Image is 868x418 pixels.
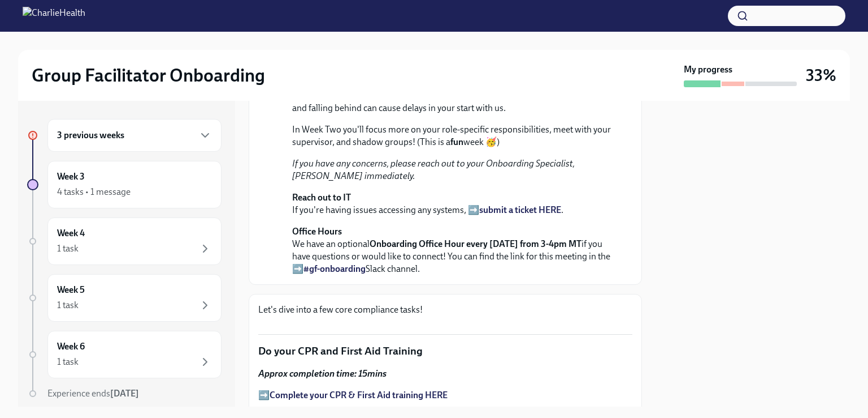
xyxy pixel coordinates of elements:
h6: Week 5 [57,284,85,296]
a: Week 34 tasks • 1 message [27,161,222,208]
img: CharlieHealth [23,7,85,25]
h6: Week 4 [57,227,85,240]
strong: [DATE] [110,388,139,399]
h6: 3 previous weeks [57,129,124,142]
h6: Week 6 [57,340,85,353]
em: If you have any concerns, please reach out to your Onboarding Specialist, [PERSON_NAME] immediately. [292,158,575,181]
span: Experience ends [47,388,139,399]
p: If you're having issues accessing any systems, ➡️ . [292,191,614,216]
h6: Week 3 [57,170,85,183]
div: 1 task [57,299,79,312]
div: 1 task [57,242,79,255]
h2: Group Facilitator Onboarding [32,64,265,87]
div: 1 task [57,356,79,368]
a: Week 61 task [27,331,222,378]
div: 4 tasks • 1 message [57,186,131,198]
strong: My progress [684,63,732,76]
h3: 33% [806,65,836,86]
strong: Approx completion time: 15mins [258,368,387,379]
p: ➡️ [258,389,632,402]
strong: fun [450,137,463,147]
a: Complete your CPR & First Aid training HERE [270,390,448,400]
strong: Office Hours [292,226,342,237]
a: submit a ticket HERE [479,204,561,215]
a: Week 41 task [27,217,222,265]
strong: Onboarding Office Hour every [DATE] from 3-4pm MT [370,238,581,249]
a: Week 51 task [27,274,222,322]
div: 3 previous weeks [47,119,222,152]
a: #gf-onboarding [303,263,366,274]
p: Do your CPR and First Aid Training [258,344,632,359]
p: In Week Two you'll focus more on your role-specific responsibilities, meet with your supervisor, ... [292,123,614,148]
p: Let's dive into a few core compliance tasks! [258,304,632,316]
strong: Reach out to IT [292,192,351,203]
p: We have an optional if you have questions or would like to connect! You can find the link for thi... [292,225,614,275]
